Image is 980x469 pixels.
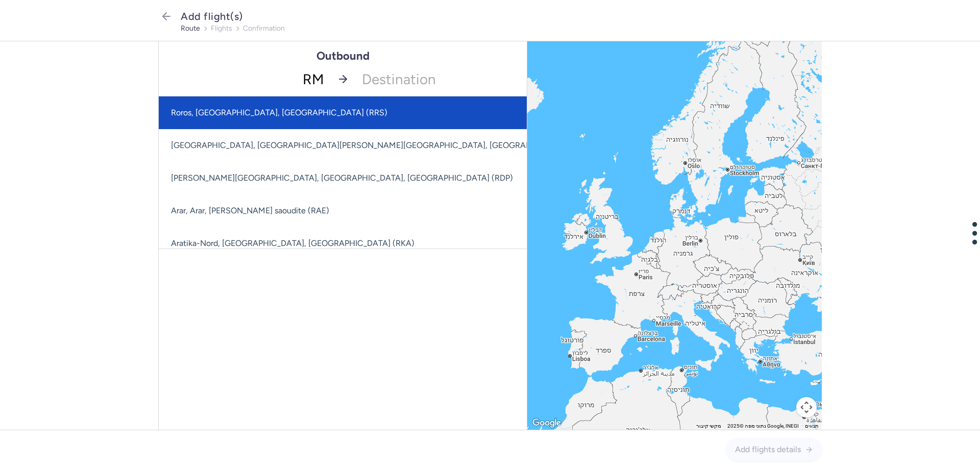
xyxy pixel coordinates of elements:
[171,140,662,150] span: [GEOGRAPHIC_DATA], [GEOGRAPHIC_DATA][PERSON_NAME][GEOGRAPHIC_DATA], [GEOGRAPHIC_DATA] ([GEOGRAPHI...
[356,62,527,96] span: Destination
[171,173,513,183] span: [PERSON_NAME][GEOGRAPHIC_DATA], [GEOGRAPHIC_DATA], [GEOGRAPHIC_DATA] (RDP)
[171,238,414,248] span: Aratika-Nord, [GEOGRAPHIC_DATA], [GEOGRAPHIC_DATA] (RKA)
[243,24,285,33] button: confirmation
[159,62,330,96] input: -searchbox
[735,445,801,454] span: Add flights details
[530,416,563,430] img: Google
[805,423,819,429] a: תנאים
[211,24,232,33] button: flights
[696,423,721,430] button: מקשי קיצור
[727,423,799,429] span: נתוני מפה ©2025 Google, INEGI
[171,206,329,215] span: Arar, Arar, [PERSON_NAME] saoudite (RAE)
[796,397,817,417] button: פקדי המצלמה של המפה
[726,438,822,461] button: Add flights details
[181,10,243,22] span: Add flight(s)
[181,24,200,33] button: route
[171,108,387,117] span: Roros, [GEOGRAPHIC_DATA], [GEOGRAPHIC_DATA] (RRS)
[530,419,563,426] a: ‏פתיחת האזור הזה במפות Google (ייפתח חלון חדש)
[316,50,370,62] h1: Outbound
